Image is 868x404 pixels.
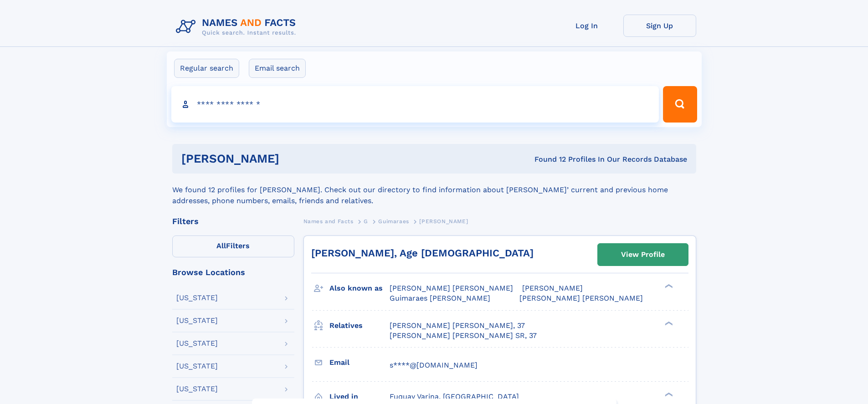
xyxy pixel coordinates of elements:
[390,331,537,341] a: [PERSON_NAME] [PERSON_NAME] SR, 37
[621,244,665,265] div: View Profile
[176,294,218,302] div: [US_STATE]
[174,59,239,78] label: Regular search
[172,268,294,276] div: Browse Locations
[329,318,390,333] h3: Relatives
[303,215,354,227] a: Names and Facts
[407,154,687,164] div: Found 12 Profiles In Our Records Database
[364,218,368,225] span: G
[171,86,659,123] input: search input
[181,153,407,164] h1: [PERSON_NAME]
[663,391,673,397] div: ❯
[663,320,673,326] div: ❯
[390,284,513,292] span: [PERSON_NAME] [PERSON_NAME]
[623,15,696,37] a: Sign Up
[390,321,525,331] a: [PERSON_NAME] [PERSON_NAME], 37
[364,215,368,227] a: G
[378,215,409,227] a: Guimaraes
[550,15,623,37] a: Log In
[172,217,294,225] div: Filters
[378,218,409,225] span: Guimaraes
[663,86,697,123] button: Search Button
[176,385,218,393] div: [US_STATE]
[519,294,643,302] span: [PERSON_NAME] [PERSON_NAME]
[249,59,306,78] label: Email search
[172,15,303,39] img: Logo Names and Facts
[329,355,390,370] h3: Email
[329,281,390,296] h3: Also known as
[176,317,218,324] div: [US_STATE]
[172,174,696,206] div: We found 12 profiles for [PERSON_NAME]. Check out our directory to find information about [PERSON...
[176,363,218,370] div: [US_STATE]
[311,247,534,259] a: [PERSON_NAME], Age [DEMOGRAPHIC_DATA]
[419,218,468,225] span: [PERSON_NAME]
[176,340,218,347] div: [US_STATE]
[663,283,673,289] div: ❯
[390,294,490,302] span: Guimaraes [PERSON_NAME]
[598,244,688,266] a: View Profile
[390,392,519,401] span: Fuquay Varina, [GEOGRAPHIC_DATA]
[172,235,294,257] label: Filters
[522,284,583,292] span: [PERSON_NAME]
[216,241,226,250] span: All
